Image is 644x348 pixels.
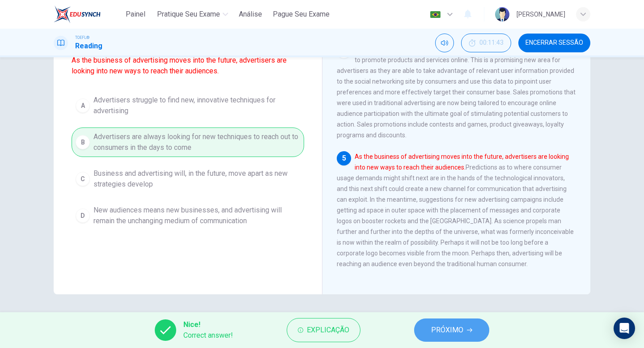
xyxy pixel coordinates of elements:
[518,34,590,52] button: Encerrar Sessão
[479,39,504,47] span: 00:11:43
[239,9,262,20] span: Análise
[461,34,511,52] div: Esconder
[517,9,565,20] div: [PERSON_NAME]
[269,6,333,22] button: Pague Seu Exame
[54,5,121,23] a: EduSynch logo
[75,34,89,41] span: TOEFL®
[75,41,102,51] h1: Reading
[54,5,101,23] img: EduSynch logo
[157,9,220,20] span: Pratique seu exame
[461,34,511,52] button: 00:11:43
[235,6,266,22] button: Análise
[337,151,351,166] div: 5
[355,153,569,171] font: As the business of advertising moves into the future, advertisers are looking into new ways to re...
[430,11,441,18] img: pt
[287,318,360,342] button: Explicação
[307,324,349,336] span: Explicação
[337,153,574,267] span: Predictions as to where consumer usage demands might shift next are in the hands of the technolog...
[435,34,454,52] div: Silenciar
[183,330,233,341] span: Correct answer!
[126,9,145,20] span: Painel
[495,7,509,21] img: Profile picture
[414,318,489,342] button: PRÓXIMO
[121,6,150,22] button: Painel
[614,318,635,339] div: Open Intercom Messenger
[337,46,576,139] span: Social network advertising takes advantage of popular social media platforms to promote products ...
[431,324,463,336] span: PRÓXIMO
[183,319,233,330] span: Nice!
[153,6,232,22] button: Pratique seu exame
[273,9,330,20] span: Pague Seu Exame
[525,39,583,47] span: Encerrar Sessão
